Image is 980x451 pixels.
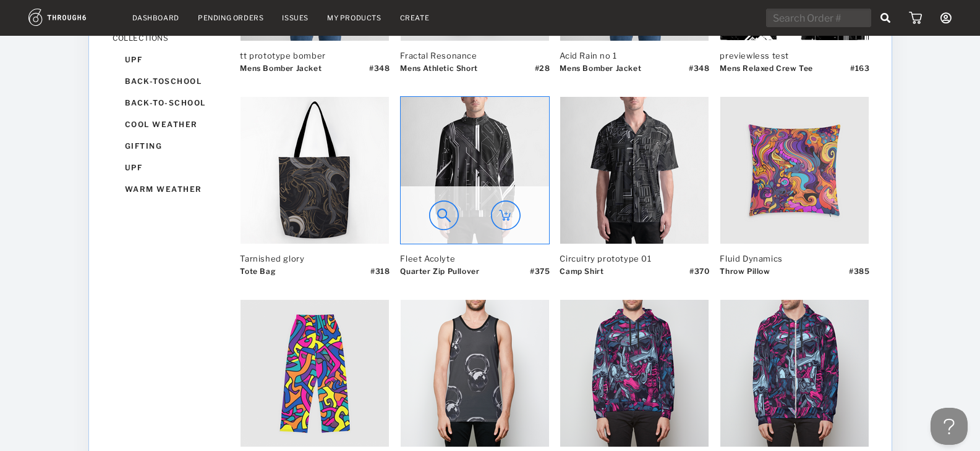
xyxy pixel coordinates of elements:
[240,254,388,263] div: Tarnished glory
[240,64,322,82] div: Mens Bomber Jacket
[534,64,550,82] div: # 28
[113,135,230,157] div: gifting
[766,9,871,27] input: Search Order #
[400,51,548,60] div: Fractal Resonance
[401,300,549,447] img: 19380_Thumb_be25bd7fd59b4a8384f1e47c7eb8a115-9380-.png
[369,64,389,82] div: # 348
[113,92,230,114] div: back-to-school
[560,64,641,82] div: Mens Bomber Jacket
[529,267,549,285] div: # 375
[720,51,868,60] div: previewless test
[720,267,770,285] div: Throw Pillow
[720,64,813,82] div: Mens Relaxed Crew Tee
[491,201,521,230] img: icon_add_to_cart_circle.749e9121.svg
[720,300,869,447] img: 19380_Thumb_ad4cc03fb480474089e325b3e9ad9e85-9380-.png
[113,157,230,178] div: upf
[560,51,708,60] div: Acid Rain no 1
[370,267,389,285] div: # 318
[400,267,479,285] div: Quarter Zip Pullover
[28,9,114,26] img: logo.1c10ca64.svg
[429,201,459,230] img: icon_preview.a61dccac.svg
[241,300,389,447] img: 19380_Thumb_e545957b92714e028886342743950b05-9380-.png
[282,14,309,22] a: Issues
[113,33,230,43] div: COLLECTIONS
[113,70,230,92] div: back-toschool
[113,114,230,135] div: cool weather
[560,97,709,244] img: 19380_Thumb_9f0db9bca9da4c298761612a0c4816d9-9380-.png
[720,97,869,244] img: 19380_Thumb_d32218968b7442b4a893622807b4eefd-9380-.png
[401,97,549,244] img: 19380_Thumb_9a19feefd65c415f85667cf7f1e58b8d-9380-.png
[689,267,709,285] div: # 370
[327,14,381,22] a: My Products
[240,267,275,285] div: Tote Bag
[931,408,968,445] iframe: Help Scout Beacon - Open
[560,254,708,263] div: Circuitry prototype 01
[688,64,709,82] div: # 348
[850,64,869,82] div: # 163
[400,14,430,22] a: Create
[132,14,179,22] a: Dashboard
[848,267,869,285] div: # 385
[240,51,388,60] div: tt prototype bomber
[400,64,477,82] div: Mens Athletic Short
[241,97,389,244] img: 19380_Thumb_1eda2764d9f64927a68e1e403b6c2aa4-9380-.png
[560,300,709,447] img: 19380_Thumb_122b1d40bda74d3aa52727ed280900cc-9380-.png
[198,14,263,22] a: Pending Orders
[720,254,868,263] div: Fluid Dynamics
[909,12,922,24] img: icon_cart.dab5cea1.svg
[113,178,230,200] div: warm weather
[400,254,548,263] div: Fleet Acolyte
[113,49,230,70] div: upf
[560,267,603,285] div: Camp Shirt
